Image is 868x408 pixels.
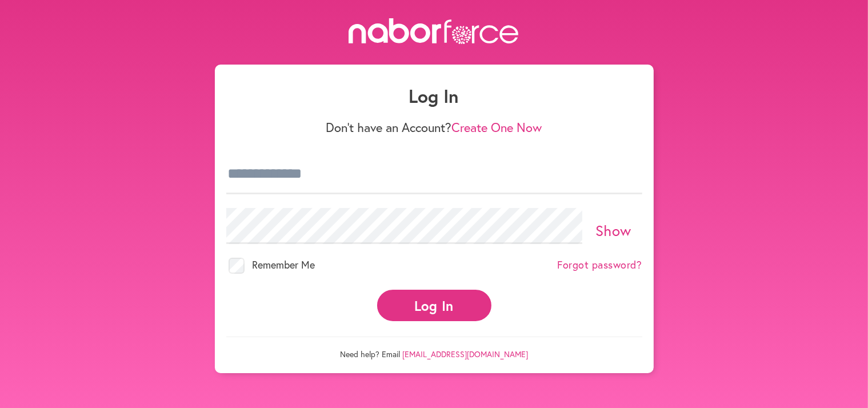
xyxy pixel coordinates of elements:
[377,290,491,321] button: Log In
[253,258,315,271] span: Remember Me
[226,120,642,135] p: Don't have an Account?
[402,349,528,359] a: [EMAIL_ADDRESS][DOMAIN_NAME]
[452,119,542,135] a: Create One Now
[558,259,642,271] a: Forgot password?
[226,85,642,107] h1: Log In
[226,337,642,359] p: Need help? Email
[595,221,631,240] a: Show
